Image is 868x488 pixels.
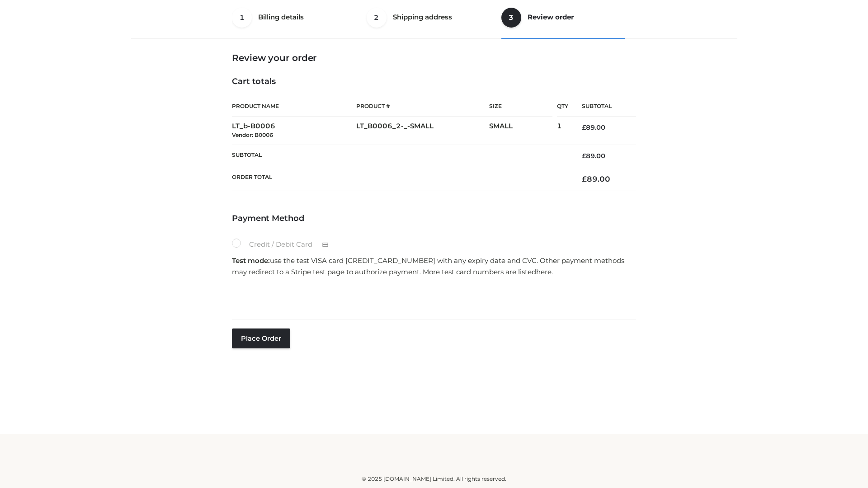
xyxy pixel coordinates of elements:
th: Subtotal [568,96,636,117]
span: £ [582,152,586,160]
iframe: Secure payment input frame [230,281,634,314]
span: £ [582,123,586,131]
h3: Review your order [232,52,636,63]
h4: Cart totals [232,77,636,87]
h4: Payment Method [232,214,636,224]
th: Order Total [232,167,568,191]
td: LT_b-B0006 [232,117,356,145]
th: Product Name [232,96,356,117]
button: Place order [232,328,290,348]
bdi: 89.00 [582,123,605,131]
td: LT_B0006_2-_-SMALL [356,117,489,145]
bdi: 89.00 [582,152,605,160]
p: use the test VISA card [CREDIT_CARD_NUMBER] with any expiry date and CVC. Other payment methods m... [232,255,636,278]
th: Qty [557,96,568,117]
strong: Test mode: [232,256,270,265]
th: Product # [356,96,489,117]
label: Credit / Debit Card [232,239,338,250]
td: 1 [557,117,568,145]
div: © 2025 [DOMAIN_NAME] Limited. All rights reserved. [134,474,734,483]
span: £ [582,174,587,183]
bdi: 89.00 [582,174,610,183]
a: here [536,267,552,276]
small: Vendor: B0006 [232,131,273,138]
th: Subtotal [232,145,568,167]
td: SMALL [489,117,557,145]
img: Credit / Debit Card [317,239,334,250]
th: Size [489,96,552,117]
